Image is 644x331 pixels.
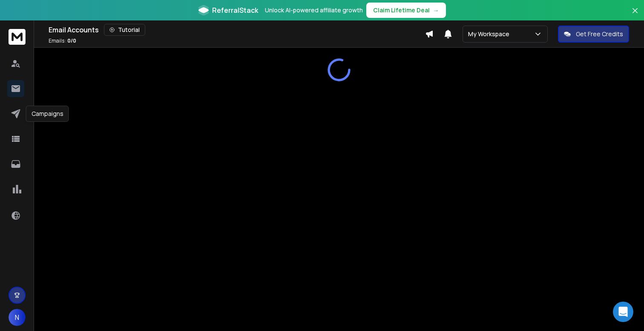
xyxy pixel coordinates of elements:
button: Get Free Credits [558,26,629,43]
button: N [9,309,26,326]
button: Close banner [630,5,641,26]
span: ReferralStack [212,5,258,15]
p: Get Free Credits [576,30,623,38]
div: Campaigns [26,106,69,122]
div: Open Intercom Messenger [613,302,633,322]
p: Emails : [49,37,76,44]
span: 0 / 0 [67,37,76,44]
p: Unlock AI-powered affiliate growth [265,6,363,14]
p: My Workspace [468,30,513,38]
div: Email Accounts [49,24,425,36]
span: → [433,6,439,14]
button: Claim Lifetime Deal→ [366,3,446,18]
button: Tutorial [104,24,145,36]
